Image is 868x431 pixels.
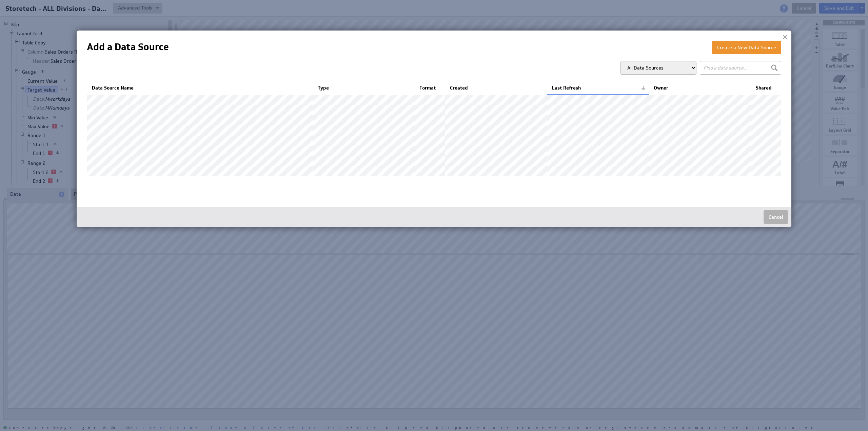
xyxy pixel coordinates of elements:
input: Find a data source... [700,61,781,75]
th: Type [313,81,415,95]
th: Shared [751,81,781,95]
th: Created [445,81,547,95]
th: Last Refresh [547,81,649,95]
button: Create a New Data Source [712,41,781,54]
th: Owner [649,81,751,95]
button: Cancel [764,210,788,224]
h1: Add a Data Source [87,41,169,53]
th: Format [414,81,445,95]
th: Data Source Name [87,81,313,95]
